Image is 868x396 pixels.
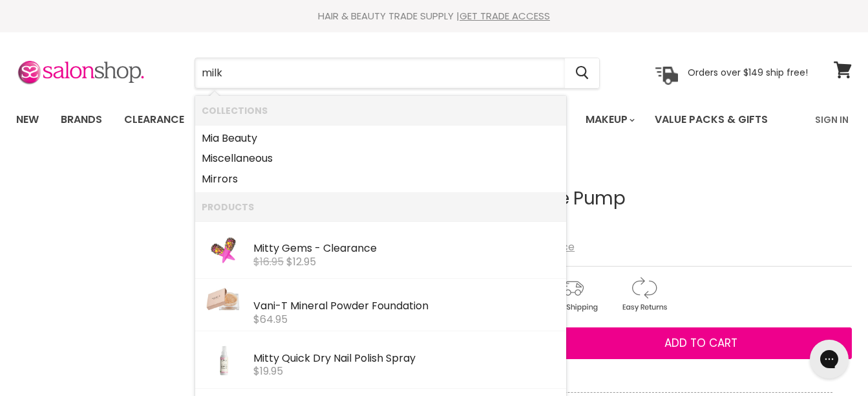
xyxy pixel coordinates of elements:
a: Clearance [114,106,194,133]
a: New [6,106,48,133]
button: Add to cart [549,327,852,360]
a: Mia Beauty [202,128,560,149]
div: Mitty Gems - Clearance [253,243,560,256]
img: shipping.gif [538,274,607,314]
iframe: Gorgias live chat messenger [803,335,855,383]
a: Mirrors [202,169,560,190]
li: Collections [195,96,566,125]
img: Vani-T_Foundation_02_200x.jpg [202,285,247,317]
li: Collections: Mia Beauty [195,125,566,149]
div: Mitty Quick Dry Nail Polish Spray [253,353,560,366]
a: Makeup [576,106,642,133]
s: $16.95 [253,254,284,269]
a: Brands [51,106,112,133]
li: Products: Vani-T Mineral Powder Foundation [195,279,566,331]
p: Orders over $149 ship free! [688,67,808,78]
li: Products: Mitty Gems - Clearance [195,221,566,279]
div: Vani-T Mineral Powder Foundation [253,300,560,314]
li: Collections: Miscellaneous [195,148,566,169]
span: $12.95 [286,254,316,269]
span: $19.95 [253,364,283,379]
span: Add to cart [664,335,737,351]
span: $64.95 [253,312,288,327]
img: boni_1512x_ca29b0a6-0c20-4d69-9d0b-0e45525b1506_200x.png [202,228,247,273]
form: Product [195,58,600,89]
a: Value Packs & Gifts [645,106,778,133]
img: returns.gif [609,274,678,314]
a: GET TRADE ACCESS [460,9,550,23]
a: Sign In [807,106,856,133]
input: Search [195,58,565,88]
li: Collections: Mirrors [195,169,566,193]
h1: Juuce 1 Litre Pump [467,189,852,209]
img: dryer-spray-nail-polish_3ec03b65-ba47-4126-92c4-19fda2755c41.webp [202,338,247,383]
a: Miscellaneous [202,148,560,169]
li: Products: Mitty Quick Dry Nail Polish Spray [195,331,566,389]
button: Search [565,58,599,88]
ul: Main menu [6,101,792,138]
li: Products [195,192,566,221]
